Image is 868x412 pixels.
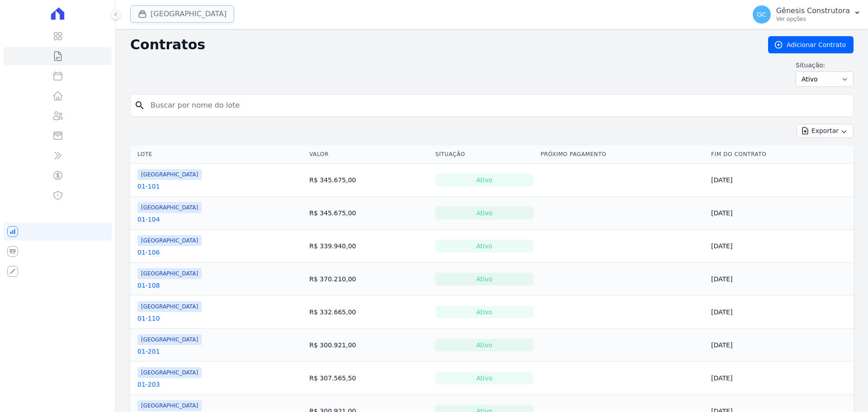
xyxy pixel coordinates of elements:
span: [GEOGRAPHIC_DATA] [137,334,202,345]
th: Fim do Contrato [708,145,854,164]
button: GC Gênesis Construtora Ver opções [745,2,868,27]
td: [DATE] [708,329,854,362]
div: Ativo [435,240,533,252]
th: Próximo Pagamento [537,145,708,164]
a: 01-201 [137,347,160,356]
div: Ativo [435,306,533,318]
td: [DATE] [708,296,854,329]
input: Buscar por nome do lote [145,96,849,114]
th: Situação [432,145,537,164]
a: Adicionar Contrato [768,36,854,53]
td: R$ 307.565,50 [306,362,432,395]
td: R$ 332.665,00 [306,296,432,329]
td: R$ 370.210,00 [306,263,432,296]
p: Ver opções [776,15,850,23]
a: 01-108 [137,281,160,290]
span: GC [757,11,766,18]
div: Ativo [435,339,533,351]
td: R$ 345.675,00 [306,197,432,230]
p: Gênesis Construtora [776,6,850,15]
a: 01-110 [137,314,160,323]
div: Ativo [435,273,533,285]
button: Exportar [797,124,854,138]
div: Ativo [435,372,533,384]
i: search [134,100,145,111]
span: [GEOGRAPHIC_DATA] [137,235,202,246]
div: Ativo [435,174,533,186]
span: [GEOGRAPHIC_DATA] [137,301,202,312]
td: [DATE] [708,164,854,197]
a: 01-203 [137,380,160,389]
label: Situação: [796,61,854,70]
span: [GEOGRAPHIC_DATA] [137,367,202,378]
th: Lote [130,145,306,164]
span: [GEOGRAPHIC_DATA] [137,268,202,279]
td: R$ 345.675,00 [306,164,432,197]
a: 01-104 [137,215,160,224]
a: 01-101 [137,182,160,191]
td: [DATE] [708,362,854,395]
td: [DATE] [708,263,854,296]
span: [GEOGRAPHIC_DATA] [137,169,202,180]
button: [GEOGRAPHIC_DATA] [130,5,234,23]
td: [DATE] [708,230,854,263]
span: [GEOGRAPHIC_DATA] [137,400,202,411]
td: R$ 339.940,00 [306,230,432,263]
h2: Contratos [130,37,754,53]
th: Valor [306,145,432,164]
span: [GEOGRAPHIC_DATA] [137,202,202,213]
td: [DATE] [708,197,854,230]
div: Ativo [435,207,533,219]
td: R$ 300.921,00 [306,329,432,362]
a: 01-106 [137,248,160,257]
